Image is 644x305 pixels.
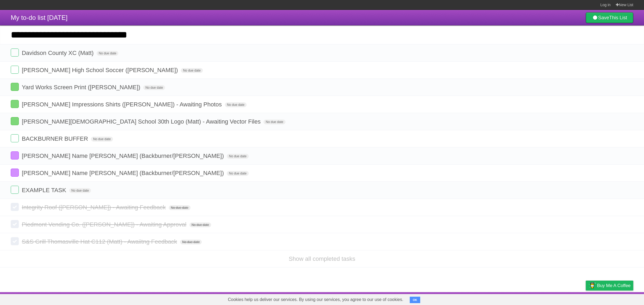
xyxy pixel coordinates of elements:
[22,238,178,245] span: S&S Grill Thomasville Hat C112 (Matt) - Awaiitng Feedback
[91,137,113,142] span: No due date
[11,83,19,91] label: Done
[22,204,167,211] span: Integrity Roof ([PERSON_NAME]) - Awaiting Feedback
[11,134,19,142] label: Done
[22,187,67,194] span: EXAMPLE TASK
[22,170,225,176] span: [PERSON_NAME] Name [PERSON_NAME] (Backburner/[PERSON_NAME])
[11,117,19,125] label: Done
[180,240,202,244] span: No due date
[181,68,203,73] span: No due date
[579,293,593,304] a: Privacy
[22,84,142,91] span: Yard Works Screen Print ([PERSON_NAME])
[22,101,223,108] span: [PERSON_NAME] Impressions Shirts ([PERSON_NAME]) - Awaiting Photos
[586,281,633,291] a: Buy me a coffee
[22,135,89,142] span: BACKBURNER BUFFER
[11,220,19,228] label: Done
[189,222,211,227] span: No due date
[227,154,248,159] span: No due date
[561,293,572,304] a: Terms
[22,118,262,125] span: [PERSON_NAME][DEMOGRAPHIC_DATA] School 30th Logo (Matt) - Awaiting Vector Files
[143,85,165,90] span: No due date
[227,171,248,176] span: No due date
[514,293,526,304] a: About
[97,51,118,56] span: No due date
[11,151,19,159] label: Done
[11,237,19,245] label: Done
[11,169,19,177] label: Done
[11,203,19,211] label: Done
[169,205,191,210] span: No due date
[222,294,409,305] span: Cookies help us deliver our services. By using our services, you agree to our use of cookies.
[588,281,596,290] img: Buy me a coffee
[22,152,225,159] span: [PERSON_NAME] Name [PERSON_NAME] (Backburner/[PERSON_NAME])
[410,297,420,303] button: OK
[599,293,633,304] a: Suggest a feature
[225,102,247,107] span: No due date
[586,12,633,23] a: SaveThis List
[22,50,95,56] span: Davidson County XC (Matt)
[11,66,19,74] label: Done
[22,221,188,228] span: Piedmont Vending Co. ([PERSON_NAME]) - Awaiting Approval
[597,281,631,290] span: Buy me a coffee
[609,15,627,20] b: This List
[11,14,68,21] span: My to-do list [DATE]
[532,293,554,304] a: Developers
[11,186,19,194] label: Done
[11,100,19,108] label: Done
[11,49,19,57] label: Done
[264,120,285,124] span: No due date
[69,188,91,193] span: No due date
[22,67,179,73] span: [PERSON_NAME] High School Soccer ([PERSON_NAME])
[289,255,355,262] a: Show all completed tasks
